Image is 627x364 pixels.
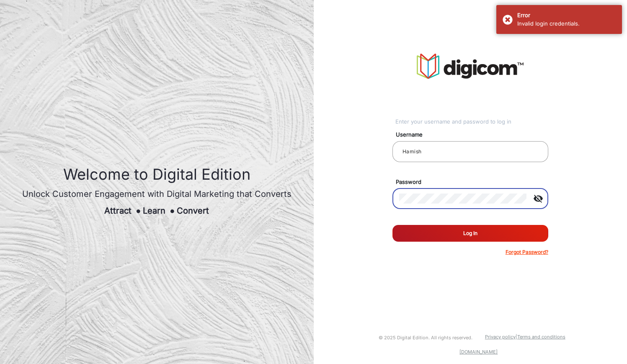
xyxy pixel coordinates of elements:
[399,147,542,157] input: Your username
[528,194,548,204] mat-icon: visibility_off
[392,225,548,242] button: Log In
[136,206,141,216] span: ●
[516,334,517,340] a: |
[517,334,565,340] a: Terms and conditions
[390,131,558,139] mat-label: Username
[170,206,175,216] span: ●
[390,178,558,186] mat-label: Password
[22,165,292,183] h1: Welcome to Digital Edition
[517,11,616,20] div: Error
[22,188,292,200] div: Unlock Customer Engagement with Digital Marketing that Converts
[517,20,616,28] div: Invalid login credentials.
[485,334,516,340] a: Privacy policy
[417,54,524,79] img: vmg-logo
[459,349,498,355] a: [DOMAIN_NAME]
[506,248,548,256] p: Forgot Password?
[379,335,472,341] small: © 2025 Digital Edition. All rights reserved.
[395,118,548,126] div: Enter your username and password to log in
[22,204,292,217] div: Attract Learn Convert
